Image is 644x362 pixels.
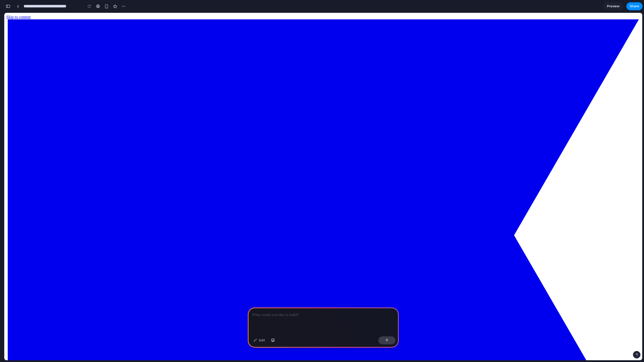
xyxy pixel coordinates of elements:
[607,4,620,9] span: Preview
[626,2,642,10] button: Share
[2,2,26,6] a: Skip to content
[630,4,639,9] span: Share
[603,2,623,10] a: Preview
